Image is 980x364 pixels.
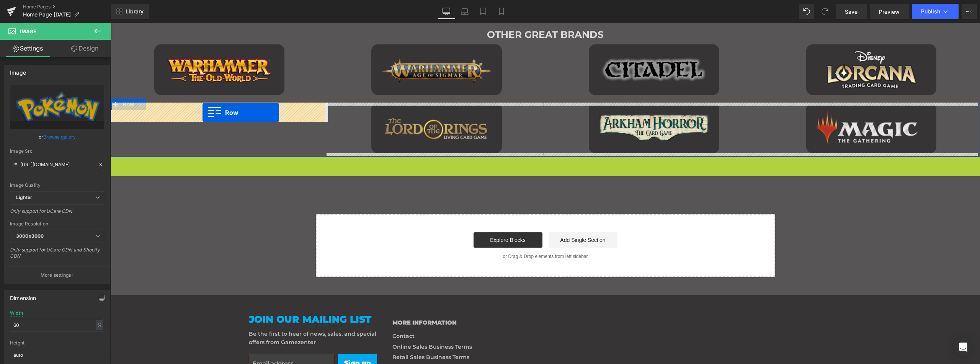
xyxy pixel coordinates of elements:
input: Email address [138,331,224,349]
a: Home Pages [23,4,111,10]
a: Browse gallery [43,130,76,144]
a: New Library [111,4,149,19]
button: Redo [817,4,833,19]
div: % [96,320,103,330]
div: Only support for UCare CDN and Shopify CDN [10,247,104,264]
a: Preview [870,4,909,19]
div: Image Resolution [10,221,104,227]
a: Add Single Section [438,209,507,225]
div: Only support for UCare CDN [10,208,104,219]
button: More settings [5,266,109,284]
div: Open Intercom Messenger [954,338,972,356]
h2: More Information [282,291,425,309]
input: auto [10,319,104,331]
div: or [10,133,104,141]
a: Retail Sales Business Terms [282,331,359,338]
a: Desktop [437,4,456,19]
a: Laptop [456,4,474,19]
a: Design [57,40,113,57]
span: Preview [879,8,900,16]
div: Width [10,310,23,316]
p: or Drag & Drop elements from left sidebar [217,231,652,236]
a: Mobile [492,4,511,19]
span: Save [845,8,857,16]
div: Image Src [10,149,104,154]
button: Sign up [227,331,266,349]
span: Publish [921,8,940,15]
div: Dimension [10,291,36,301]
span: Image [20,28,36,34]
button: Undo [799,4,814,19]
input: Link [10,158,104,171]
input: auto [10,349,104,361]
div: Height [10,340,104,346]
button: Publish [912,4,959,19]
h2: Join our mailing list [138,291,268,302]
a: Tablet [474,4,492,19]
a: Contact [282,310,304,317]
div: Image Quality [10,183,104,188]
span: Library [126,8,144,15]
a: Online Sales Business Terms [282,320,361,327]
button: More [962,4,977,19]
span: Home Page [DATE] [23,11,71,18]
a: Explore Blocks [363,209,432,225]
b: Lighter [16,194,32,200]
a: Expand / Collapse [25,76,35,87]
span: Row [10,76,25,87]
div: Image [10,65,26,76]
p: More settings [41,272,71,279]
p: Be the first to hear of news, sales, and special offers from Gamezenter [138,307,268,324]
b: 3000x3000 [16,233,44,239]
